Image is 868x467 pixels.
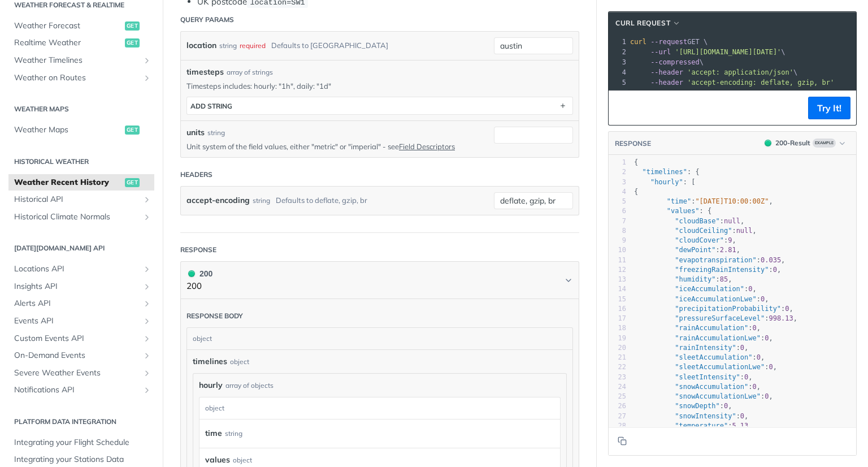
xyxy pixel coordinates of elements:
[187,97,572,114] button: ADD string
[724,402,728,410] span: 0
[8,174,154,191] a: Weather Recent Historyget
[188,270,195,277] span: 200
[14,177,122,188] span: Weather Recent History
[675,275,715,283] span: "humidity"
[8,243,154,253] h2: [DATE][DOMAIN_NAME] API
[8,191,154,208] a: Historical APIShow subpages for Historical API
[186,141,477,152] p: Unit system of the field values, either "metric" or "imperial" - see
[8,209,154,226] a: Historical Climate NormalsShow subpages for Historical Climate Normals
[769,314,793,322] span: 998.13
[675,412,736,420] span: "snowIntensity"
[609,323,626,333] div: 18
[634,383,761,391] span: : ,
[609,275,626,284] div: 13
[634,207,711,215] span: : {
[8,70,154,87] a: Weather on RoutesShow subpages for Weather on Routes
[193,356,227,367] span: timelines
[675,295,757,303] span: "iceAccumulationLwe"
[675,236,724,244] span: "cloudCover"
[650,79,683,87] span: --header
[609,265,626,275] div: 12
[609,401,626,411] div: 26
[142,317,151,326] button: Show subpages for Events API
[180,15,234,25] div: Query Params
[14,124,122,136] span: Weather Maps
[125,38,140,47] span: get
[650,58,700,66] span: --compressed
[8,330,154,347] a: Custom Events APIShow subpages for Custom Events API
[609,343,626,353] div: 20
[609,412,626,421] div: 27
[634,295,769,303] span: : ,
[675,285,744,293] span: "iceAccumulation"
[609,37,628,47] div: 1
[630,58,704,66] span: \
[611,18,685,29] button: cURL Request
[8,278,154,295] a: Insights APIShow subpages for Insights API
[14,281,140,292] span: Insights API
[695,197,769,205] span: "[DATE]T10:00:00Z"
[609,373,626,382] div: 23
[125,126,140,135] span: get
[227,67,273,77] div: array of strings
[650,178,683,186] span: "hourly"
[634,227,757,235] span: : ,
[675,246,715,254] span: "dewPoint"
[728,236,732,244] span: 9
[667,207,700,215] span: "values"
[207,128,225,138] div: string
[675,48,781,56] span: '[URL][DOMAIN_NAME][DATE]'
[271,37,388,54] div: Defaults to [GEOGRAPHIC_DATA]
[609,362,626,372] div: 22
[609,236,626,245] div: 9
[614,138,652,149] button: RESPONSE
[761,256,781,264] span: 0.035
[765,140,771,146] span: 200
[650,48,671,56] span: --url
[276,192,367,209] div: Defaults to deflate, gzip, br
[14,211,140,223] span: Historical Climate Normals
[808,97,850,119] button: Try It!
[634,392,773,400] span: : ,
[14,20,122,32] span: Weather Forecast
[630,38,708,46] span: GET \
[609,158,626,167] div: 1
[219,37,237,54] div: string
[675,373,740,381] span: "sleetIntensity"
[609,295,626,304] div: 15
[642,168,687,176] span: "timelines"
[14,384,140,396] span: Notifications API
[765,392,769,400] span: 0
[8,104,154,114] h2: Weather Maps
[233,455,252,465] div: object
[142,351,151,360] button: Show subpages for On-Demand Events
[8,417,154,427] h2: Platform DATA integration
[14,194,140,205] span: Historical API
[675,305,781,313] span: "precipitationProbability"
[720,275,728,283] span: 85
[634,168,700,176] span: : {
[609,206,626,216] div: 6
[609,167,626,177] div: 2
[609,256,626,265] div: 11
[14,315,140,327] span: Events API
[186,267,212,280] div: 200
[240,37,266,54] div: required
[205,454,230,466] span: values
[14,55,140,66] span: Weather Timelines
[667,197,691,205] span: "time"
[748,285,752,293] span: 0
[14,367,140,379] span: Severe Weather Events
[687,68,793,76] span: 'accept: application/json'
[180,170,212,180] div: Headers
[630,68,797,76] span: \
[614,433,630,449] button: Copy to clipboard
[675,383,748,391] span: "snowAccumulation"
[724,217,740,225] span: null
[634,305,793,313] span: : ,
[609,314,626,323] div: 17
[8,52,154,69] a: Weather TimelinesShow subpages for Weather Timelines
[14,72,140,84] span: Weather on Routes
[675,324,748,332] span: "rainAccumulation"
[8,313,154,330] a: Events APIShow subpages for Events API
